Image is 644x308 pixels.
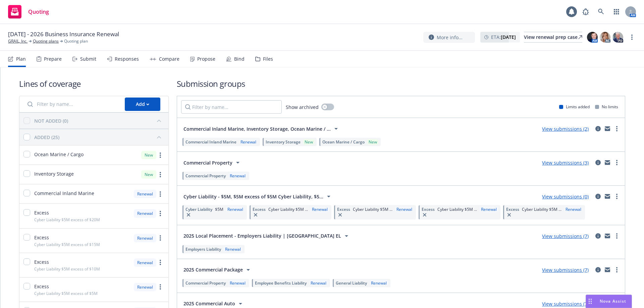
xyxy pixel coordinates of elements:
[501,34,516,40] strong: [DATE]
[197,56,215,62] div: Propose
[80,56,96,62] div: Submit
[612,32,623,43] img: photo
[263,56,273,62] div: Files
[28,9,49,14] span: Quoting
[524,32,582,42] div: View renewal prep case
[234,56,245,62] div: Bind
[491,34,516,41] span: ETA :
[185,173,226,179] span: Commercial Property
[19,78,169,89] h1: Lines of coverage
[33,38,59,44] a: Quoting plans
[594,5,608,18] a: Search
[613,125,621,133] a: more
[586,295,632,308] button: Nova Assist
[353,206,392,212] span: Cyber Liability $5M ...
[34,291,98,296] span: Cyber Liability $5M excess of $5M
[559,104,590,110] div: Limits added
[141,170,156,179] div: New
[542,267,589,273] a: View submissions (7)
[594,125,602,133] a: circleInformation
[367,139,378,145] div: New
[177,78,625,89] h1: Submission groups
[613,192,621,200] a: more
[34,258,49,265] span: Excess
[34,234,49,241] span: Excess
[181,229,353,243] button: 2025 Local Placement - Employers Liability | [GEOGRAPHIC_DATA] EL
[16,56,26,62] div: Plan
[183,125,331,132] span: Commercial Inland Marine, Inventory Storage, Ocean Marine / ...
[253,206,266,212] span: Excess
[134,234,156,242] div: Renewal
[136,98,149,111] div: Add
[564,206,583,212] div: Renewal
[34,242,100,247] span: Cyber Liability $5M excess of $15M
[603,266,611,274] a: mail
[595,104,618,110] div: No limits
[422,206,435,212] span: Excess
[134,283,156,291] div: Renewal
[156,283,164,291] a: more
[181,263,255,276] button: 2025 Commercial Package
[44,56,62,62] div: Prepare
[594,159,602,167] a: circleInformation
[480,206,498,212] div: Renewal
[542,301,589,307] a: View submissions (7)
[266,139,301,145] span: Inventory Storage
[134,209,156,218] div: Renewal
[185,206,212,212] span: Cyber Liability
[613,232,621,240] a: more
[34,115,164,126] button: NOT ADDED (0)
[542,193,589,200] a: View submissions (0)
[524,32,582,43] a: View renewal prep case
[181,156,244,169] button: Commercial Property
[34,266,100,272] span: Cyber Liability $5M excess of $10M
[255,280,307,286] span: Employee Benefits Liability
[181,122,342,135] button: Commercial Inland Marine, Inventory Storage, Ocean Marine / ...
[183,266,243,273] span: 2025 Commercial Package
[134,258,156,267] div: Renewal
[587,32,598,43] img: photo
[628,33,636,41] a: more
[115,56,139,62] div: Responses
[34,170,74,177] span: Inventory Storage
[8,30,119,38] span: [DATE] - 2026 Business Insurance Renewal
[183,193,323,200] span: Cyber Liability - $5M, $5M excess of $5M Cyber Liability, $5...
[156,209,164,218] a: more
[600,298,626,304] span: Nova Assist
[542,233,589,239] a: View submissions (7)
[215,206,223,212] span: $5M
[594,192,602,200] a: circleInformation
[594,266,602,274] a: circleInformation
[600,32,610,43] img: photo
[34,134,59,141] div: ADDED (25)
[134,190,156,198] div: Renewal
[156,171,164,179] a: more
[603,159,611,167] a: mail
[437,206,477,212] span: Cyber Liability $5M ...
[336,280,367,286] span: General Liability
[181,190,335,203] button: Cyber Liability - $5M, $5M excess of $5M Cyber Liability, $5...
[603,192,611,200] a: mail
[159,56,179,62] div: Compare
[311,206,329,212] div: Renewal
[183,232,341,239] span: 2025 Local Placement - Employers Liability | [GEOGRAPHIC_DATA] EL
[34,132,164,142] button: ADDED (25)
[522,206,561,212] span: Cyber Liability $5M ...
[34,209,49,216] span: Excess
[603,232,611,240] a: mail
[156,234,164,242] a: more
[228,173,247,179] div: Renewal
[183,300,235,307] span: 2025 Commercial Auto
[506,206,519,212] span: Excess
[185,280,226,286] span: Commercial Property
[542,126,589,132] a: View submissions (2)
[423,32,475,43] button: More info...
[226,206,245,212] div: Renewal
[125,98,160,111] button: Add
[579,5,592,18] a: Report a Bug
[64,38,88,44] span: Quoting plan
[34,151,84,158] span: Ocean Marine / Cargo
[337,206,350,212] span: Excess
[8,38,28,44] a: GRAIL, Inc.
[613,159,621,167] a: more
